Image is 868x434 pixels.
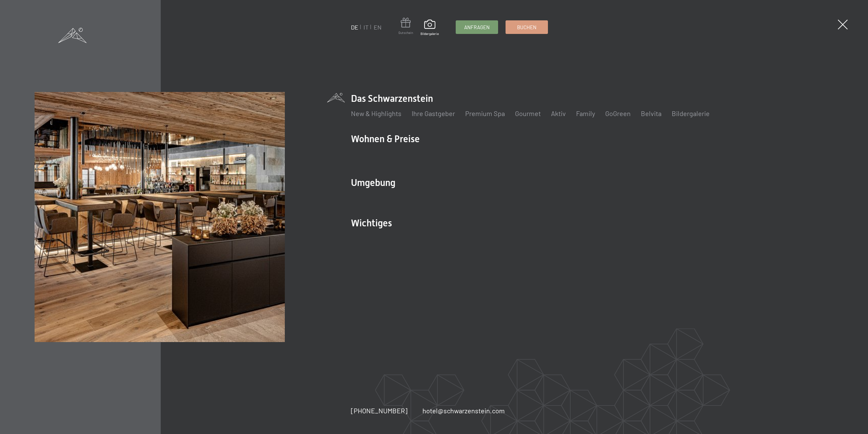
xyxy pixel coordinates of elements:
[412,109,455,117] a: Ihre Gastgeber
[420,31,439,36] span: Bildergalerie
[420,20,439,36] a: Bildergalerie
[641,109,662,117] a: Belvita
[506,21,548,34] a: Buchen
[351,407,408,415] span: [PHONE_NUMBER]
[672,109,710,117] a: Bildergalerie
[374,23,381,31] a: EN
[576,109,595,117] a: Family
[422,406,505,415] a: hotel@schwarzenstein.com
[398,30,413,35] span: Gutschein
[464,24,490,31] span: Anfragen
[517,24,536,31] span: Buchen
[515,109,541,117] a: Gourmet
[351,109,401,117] a: New & Highlights
[363,23,369,31] a: IT
[351,23,358,31] a: DE
[351,406,408,415] a: [PHONE_NUMBER]
[551,109,566,117] a: Aktiv
[398,18,413,35] a: Gutschein
[35,92,284,342] img: Wellnesshotel Südtirol SCHWARZENSTEIN - Wellnessurlaub in den Alpen
[456,21,498,34] a: Anfragen
[465,109,505,117] a: Premium Spa
[605,109,631,117] a: GoGreen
